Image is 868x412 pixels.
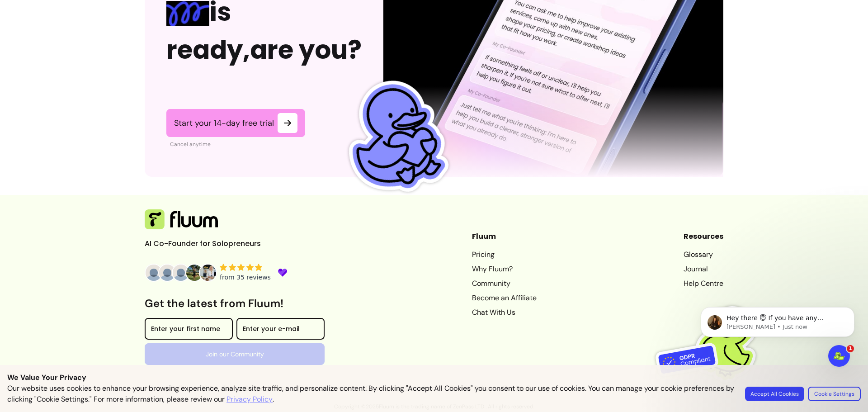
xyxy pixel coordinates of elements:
iframe: Intercom live chat [828,345,850,367]
a: Become an Affiliate [472,293,537,303]
a: Pricing [472,249,537,260]
p: AI Co-Founder for Solopreneurs [145,238,280,249]
a: Community [472,278,537,289]
img: Fluum Logo [145,209,218,229]
img: spring Blue [166,1,209,26]
h3: Get the latest from Fluum! [145,296,325,311]
a: Chat With Us [472,307,537,318]
span: Start your 14-day free trial [174,118,274,128]
input: Enter your first name [151,326,226,335]
span: are you? [250,32,362,68]
header: Fluum [472,231,537,242]
iframe: Intercom notifications message [687,288,868,388]
button: Cookie Settings [808,387,861,401]
p: Our website uses cookies to enhance your browsing experience, analyze site traffic, and personali... [7,383,734,405]
span: 1 [847,345,854,352]
a: Glossary [684,249,723,260]
header: Resources [684,231,723,242]
button: Accept All Cookies [745,387,804,401]
a: Start your 14-day free trial [166,109,305,137]
img: Fluum is GDPR compliant [656,288,769,401]
a: Journal [684,264,723,275]
input: Enter your e-mail [243,326,318,335]
p: Cancel anytime [170,141,305,148]
a: Privacy Policy [226,394,273,405]
a: Why Fluum? [472,264,537,275]
a: Help Centre [684,278,723,289]
p: We Value Your Privacy [7,372,861,383]
img: Fluum Duck sticker [328,71,462,204]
